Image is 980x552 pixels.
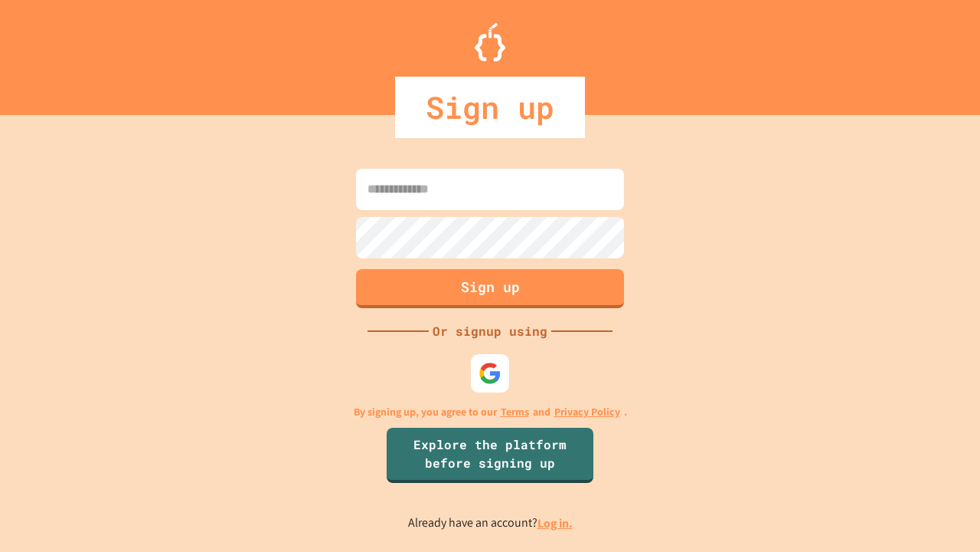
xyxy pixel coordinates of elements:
[537,515,573,531] a: Log in.
[554,404,620,420] a: Privacy Policy
[501,404,529,420] a: Terms
[395,77,585,138] div: Sign up
[408,514,573,533] p: Already have an account?
[479,362,501,385] img: google-icon.svg
[429,322,551,340] div: Or signup using
[387,428,593,483] a: Explore the platform before signing up
[475,23,505,61] img: Logo.svg
[354,404,627,420] p: By signing up, you agree to our and .
[356,269,624,308] button: Sign up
